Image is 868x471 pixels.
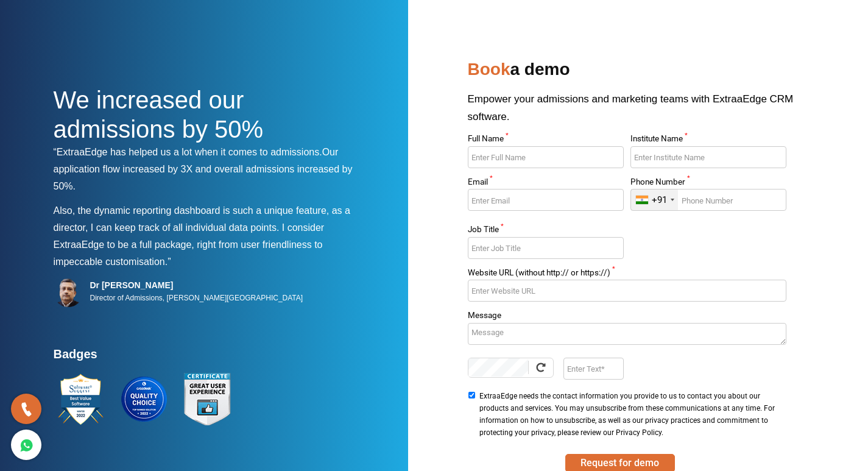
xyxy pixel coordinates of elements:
p: Director of Admissions, [PERSON_NAME][GEOGRAPHIC_DATA] [90,291,303,305]
h2: a demo [468,55,815,90]
div: +91 [652,194,667,206]
label: Institute Name [630,135,786,146]
input: Enter Email [468,189,624,211]
input: Enter Institute Name [630,146,786,168]
h5: Dr [PERSON_NAME] [90,280,303,291]
input: Enter Text [563,358,624,380]
label: Email [468,178,624,189]
div: India (भारत): +91 [631,189,678,210]
span: “ExtraaEdge has helped us a lot when it comes to admissions. [54,147,322,157]
h4: Badges [54,347,364,369]
input: Enter Website URL [468,280,786,302]
span: Our application flow increased by 3X and overall admissions increased by 50%. [54,147,353,191]
input: Enter Job Title [468,237,624,259]
span: ExtraaEdge needs the contact information you provide to us to contact you about our products and ... [479,390,783,439]
span: Book [468,60,510,79]
span: I consider ExtraaEdge to be a full package, right from user friendliness to impeccable customisat... [54,222,325,267]
label: Job Title [468,225,624,237]
label: Full Name [468,135,624,146]
span: Also, the dynamic reporting dashboard is such a unique feature, as a director, I can keep track o... [54,205,350,233]
input: ExtraaEdge needs the contact information you provide to us to contact you about our products and ... [468,392,476,398]
p: Empower your admissions and marketing teams with ExtraaEdge CRM software. [468,90,815,135]
input: Enter Phone Number [630,189,786,211]
label: Phone Number [630,178,786,189]
textarea: Message [468,323,786,345]
label: Website URL (without http:// or https://) [468,269,786,280]
label: Message [468,311,786,323]
span: We increased our admissions by 50% [54,87,264,143]
input: Enter Full Name [468,146,624,168]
